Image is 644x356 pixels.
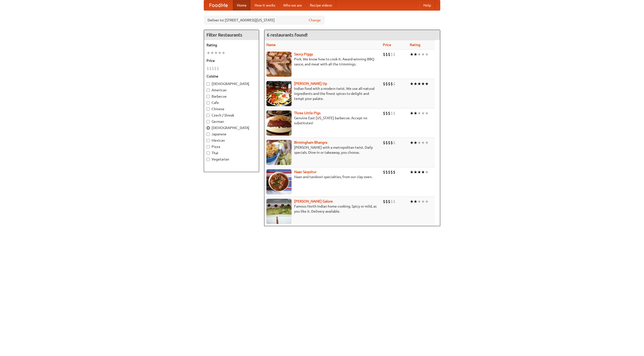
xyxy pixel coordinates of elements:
[207,126,210,130] input: [DEMOGRAPHIC_DATA]
[417,81,421,87] li: ★
[393,199,395,204] li: $
[294,111,320,115] a: Three Little Pigs
[410,43,420,47] a: Rating
[393,81,395,87] li: $
[217,66,219,71] li: $
[207,133,210,136] input: Japanese
[204,30,259,40] h4: Filter Restaurants
[421,169,425,175] li: ★
[385,140,388,145] li: $
[390,199,393,204] li: $
[390,52,393,57] li: $
[383,81,385,87] li: $
[222,50,225,56] li: ★
[383,199,385,204] li: $
[294,140,327,144] a: Birmingham Bhangra
[207,132,256,137] label: Japanese
[207,113,256,118] label: Czech / Slovak
[214,50,218,56] li: ★
[207,74,256,79] h5: Cuisine
[419,0,435,10] a: Help
[207,82,210,86] input: [DEMOGRAPHIC_DATA]
[385,199,388,204] li: $
[393,52,395,57] li: $
[421,110,425,116] li: ★
[414,81,417,87] li: ★
[390,81,393,87] li: $
[393,110,395,116] li: $
[207,88,256,93] label: American
[207,139,210,142] input: Mexican
[383,43,391,47] a: Price
[410,199,414,204] li: ★
[414,169,417,175] li: ★
[390,110,393,116] li: $
[266,199,292,224] img: currygalore.jpg
[212,66,214,71] li: $
[306,0,336,10] a: Recipe videos
[207,144,256,149] label: Pizza
[388,52,390,57] li: $
[266,57,379,67] p: Pork. We know how to cook it. Award-winning BBQ sauce, and meat with all the trimmings.
[266,110,292,136] img: littlepigs.jpg
[207,58,256,63] h5: Price
[410,110,414,116] li: ★
[294,199,333,203] a: [PERSON_NAME] Galore
[207,106,256,111] label: Chinese
[383,110,385,116] li: $
[204,16,325,25] div: Deliver to: [STREET_ADDRESS][US_STATE]
[266,145,379,155] p: [PERSON_NAME] with a metropolitan twist. Daily specials. Dine-in or takeaway, you choose.
[385,110,388,116] li: $
[266,115,379,126] p: Genuine East [US_STATE] barbecue. Accept no substitutes!
[385,169,388,175] li: $
[207,125,256,130] label: [DEMOGRAPHIC_DATA]
[410,140,414,145] li: ★
[417,140,421,145] li: ★
[207,145,210,148] input: Pizza
[266,169,292,194] img: naansequitur.jpg
[425,110,429,116] li: ★
[294,170,316,174] a: Naan Sequitur
[393,140,395,145] li: $
[414,110,417,116] li: ★
[207,119,256,124] label: German
[421,199,425,204] li: ★
[207,107,210,111] input: Chinese
[390,169,393,175] li: $
[425,199,429,204] li: ★
[385,81,388,87] li: $
[421,140,425,145] li: ★
[210,50,214,56] li: ★
[294,52,313,56] b: Saucy Piggy
[414,199,417,204] li: ★
[207,150,256,155] label: Thai
[425,81,429,87] li: ★
[266,140,292,165] img: bhangra.jpg
[214,66,217,71] li: $
[383,140,385,145] li: $
[294,82,327,86] a: [PERSON_NAME] Up
[207,94,256,99] label: Barbecue
[388,199,390,204] li: $
[266,81,292,106] img: curryup.jpg
[425,140,429,145] li: ★
[410,52,414,57] li: ★
[385,52,388,57] li: $
[410,81,414,87] li: ★
[414,140,417,145] li: ★
[383,169,385,175] li: $
[388,110,390,116] li: $
[207,114,210,117] input: Czech / Slovak
[390,140,393,145] li: $
[421,52,425,57] li: ★
[388,169,390,175] li: $
[383,52,385,57] li: $
[207,120,210,123] input: German
[388,81,390,87] li: $
[421,81,425,87] li: ★
[417,52,421,57] li: ★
